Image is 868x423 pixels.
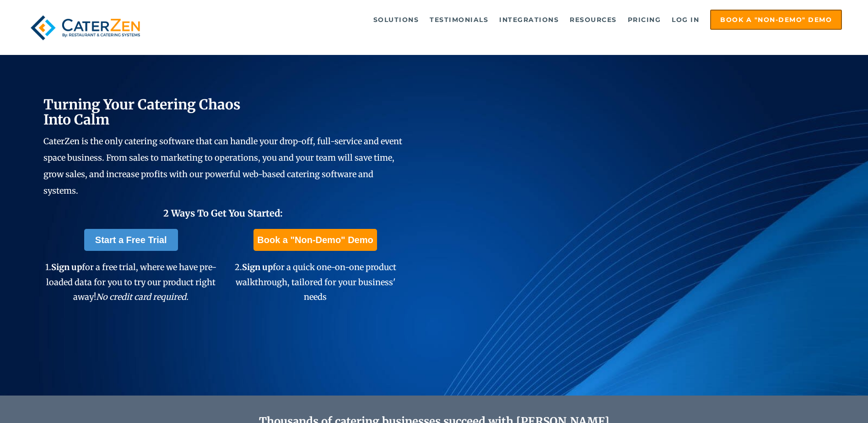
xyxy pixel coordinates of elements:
[45,262,216,302] span: 1. for a free trial, where we have pre-loaded data for you to try our product right away!
[710,10,842,30] a: Book a "Non-Demo" Demo
[96,292,189,302] em: No credit card required.
[242,262,273,272] span: Sign up
[667,11,704,29] a: Log in
[425,11,493,29] a: Testimonials
[84,229,178,251] a: Start a Free Trial
[235,262,396,302] span: 2. for a quick one-on-one product walkthrough, tailored for your business' needs
[163,207,283,219] span: 2 Ways To Get You Started:
[565,11,621,29] a: Resources
[43,96,241,128] span: Turning Your Catering Chaos Into Calm
[253,229,377,251] a: Book a "Non-Demo" Demo
[51,262,82,272] span: Sign up
[166,10,842,30] div: Navigation Menu
[26,10,145,46] img: caterzen
[43,136,402,196] span: CaterZen is the only catering software that can handle your drop-off, full-service and event spac...
[495,11,563,29] a: Integrations
[369,11,424,29] a: Solutions
[623,11,666,29] a: Pricing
